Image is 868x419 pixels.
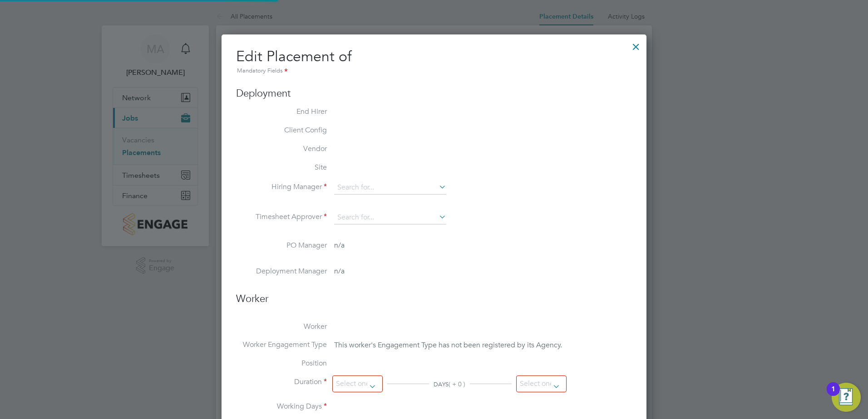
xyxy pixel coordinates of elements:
[236,182,327,192] label: Hiring Manager
[334,211,446,224] input: Search for...
[334,181,446,195] input: Search for...
[236,241,327,250] label: PO Manager
[236,144,327,154] label: Vendor
[236,107,327,117] label: End Hirer
[236,48,351,65] span: Edit Placement of
[236,163,327,172] label: Site
[332,375,383,392] input: Select one
[236,402,327,411] label: Working Days
[236,359,327,368] label: Position
[236,126,327,135] label: Client Config
[236,340,327,350] label: Worker Engagement Type
[334,341,562,350] span: This worker's Engagement Type has not been registered by its Agency.
[236,267,327,276] label: Deployment Manager
[236,212,327,222] label: Timesheet Approver
[236,322,327,331] label: Worker
[334,267,345,276] span: n/a
[236,292,632,313] h3: Worker
[236,87,632,100] h3: Deployment
[334,241,345,250] span: n/a
[434,380,449,388] span: DAYS
[236,66,632,76] div: Mandatory Fields
[236,377,327,387] label: Duration
[831,389,835,401] div: 1
[516,375,567,392] input: Select one
[449,380,465,388] span: ( + 0 )
[832,383,861,412] button: Open Resource Center, 1 new notification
